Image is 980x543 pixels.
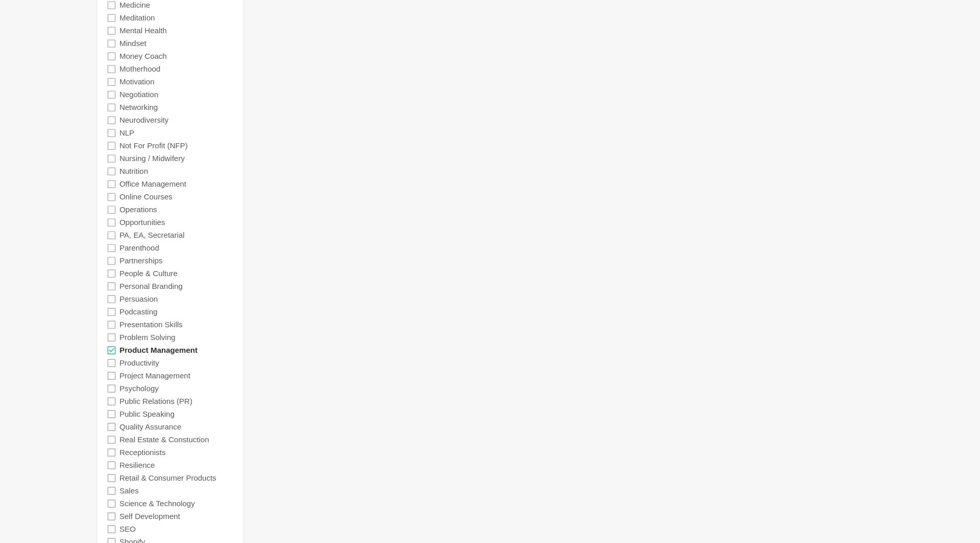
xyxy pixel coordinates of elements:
label: Resilience [120,459,155,471]
label: Operations [120,203,157,216]
label: People & Culture [120,267,178,280]
label: Motherhood [120,62,161,75]
label: Office Management [120,177,187,190]
label: Public Speaking [120,408,175,420]
label: Project Management [120,369,190,382]
label: Public Relations (PR) [120,395,193,408]
label: Real Estate & Constuction [120,433,209,446]
label: Neurodiversity [120,114,169,126]
label: Productivity [120,356,160,369]
label: Online Courses [120,190,172,203]
label: Science & Technology [120,497,195,510]
label: Motivation [120,75,155,88]
label: Sales [120,484,139,497]
label: Nursing / Midwifery [120,152,185,165]
label: Parenthood [120,241,160,254]
label: Not For Profit (NFP) [120,139,188,152]
label: Nutrition [120,165,148,177]
label: Receptionists [120,446,166,459]
label: Psychology [120,382,159,395]
label: Podcasting [120,305,158,318]
label: Partnerships [120,254,163,267]
label: Persuasion [120,292,158,305]
label: Opportunities [120,216,165,229]
label: Mindset [120,37,147,50]
label: Product Management [120,344,198,356]
label: Negotiation [120,88,159,101]
label: SEO [120,523,136,535]
label: NLP [120,126,135,139]
label: Problem Solving [120,331,176,344]
label: Retail & Consumer Products [120,471,216,484]
label: Meditation [120,11,155,24]
label: Networking [120,101,158,114]
label: Presentation Skills [120,318,183,331]
label: Mental Health [120,24,167,37]
label: PA, EA, Secretarial [120,229,185,241]
label: Money Coach [120,50,167,62]
label: Quality Assurance [120,420,182,433]
label: Self Development [120,510,180,523]
label: Personal Branding [120,280,183,292]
